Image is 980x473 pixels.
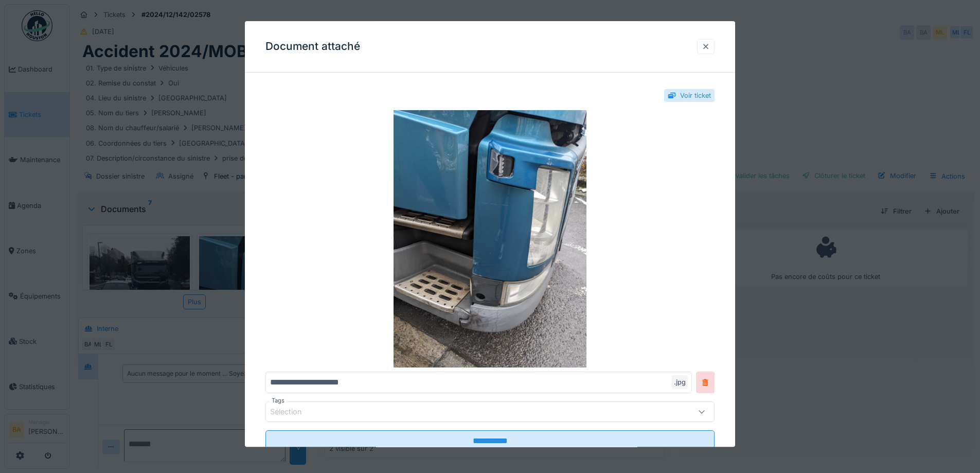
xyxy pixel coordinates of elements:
[680,91,711,100] div: Voir ticket
[270,407,316,418] div: Sélection
[265,111,715,368] img: 83130f5e-f9e7-4a3d-918e-b6410eddbd22-PXL_20241121_133844817.jpg
[265,40,360,53] h3: Document attaché
[270,397,287,406] label: Tags
[672,376,688,390] div: .jpg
